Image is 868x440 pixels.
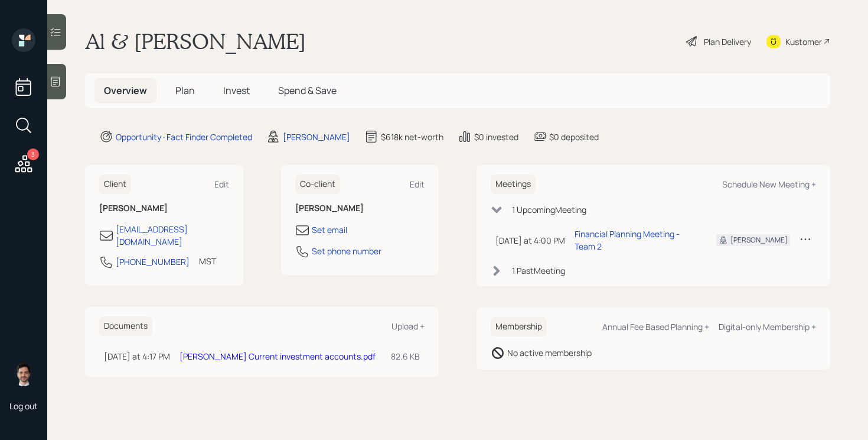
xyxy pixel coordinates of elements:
[549,131,599,143] div: $0 deposited
[104,350,170,363] div: [DATE] at 4:17 PM
[410,179,425,190] div: Edit
[722,179,816,190] div: Schedule New Meeting +
[295,203,425,213] h6: [PERSON_NAME]
[495,234,565,247] div: [DATE] at 4:00 PM
[512,203,586,216] div: 1 Upcoming Meeting
[704,35,751,48] div: Plan Delivery
[312,245,381,257] div: Set phone number
[278,84,337,97] span: Spend & Save
[175,84,195,97] span: Plan
[474,131,518,143] div: $0 invested
[491,317,547,337] h6: Membership
[99,316,152,336] h6: Documents
[391,321,425,332] div: Upload +
[507,347,592,359] div: No active membership
[295,174,340,194] h6: Co-client
[575,228,697,253] div: Financial Planning Meeting - Team 2
[116,131,252,143] div: Opportunity · Fact Finder Completed
[180,351,376,362] a: [PERSON_NAME] Current investment accounts.pdf
[785,35,822,48] div: Kustomer
[719,321,816,332] div: Digital-only Membership +
[104,84,147,97] span: Overview
[99,174,131,194] h6: Client
[116,223,229,248] div: [EMAIL_ADDRESS][DOMAIN_NAME]
[27,148,39,160] div: 3
[223,84,250,97] span: Invest
[491,174,536,194] h6: Meetings
[9,400,38,412] div: Log out
[85,28,306,54] h1: Al & [PERSON_NAME]
[283,131,350,143] div: [PERSON_NAME]
[381,131,443,143] div: $618k net-worth
[312,224,347,236] div: Set email
[99,203,229,213] h6: [PERSON_NAME]
[199,255,216,267] div: MST
[391,350,420,363] div: 82.6 KB
[602,321,709,332] div: Annual Fee Based Planning +
[116,255,190,268] div: [PHONE_NUMBER]
[214,179,229,190] div: Edit
[512,264,565,277] div: 1 Past Meeting
[730,235,788,245] div: [PERSON_NAME]
[12,363,35,386] img: jonah-coleman-headshot.png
